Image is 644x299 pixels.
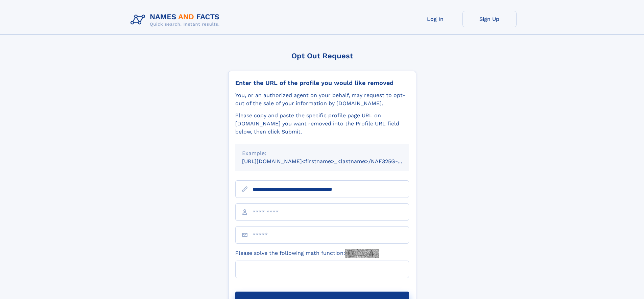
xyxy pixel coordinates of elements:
div: Enter the URL of the profile you would like removed [235,79,409,87]
div: Opt Out Request [228,52,416,60]
div: Example: [242,149,402,157]
small: [URL][DOMAIN_NAME]<firstname>_<lastname>/NAF325G-xxxxxxxx [242,158,422,165]
div: You, or an authorized agent on your behalf, may request to opt-out of the sale of your informatio... [235,91,409,108]
a: Sign Up [462,11,517,27]
img: Logo Names and Facts [128,11,225,29]
a: Log In [408,11,462,27]
label: Please solve the following math function: [235,249,379,258]
div: Please copy and paste the specific profile page URL on [DOMAIN_NAME] you want removed into the Pr... [235,112,409,136]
